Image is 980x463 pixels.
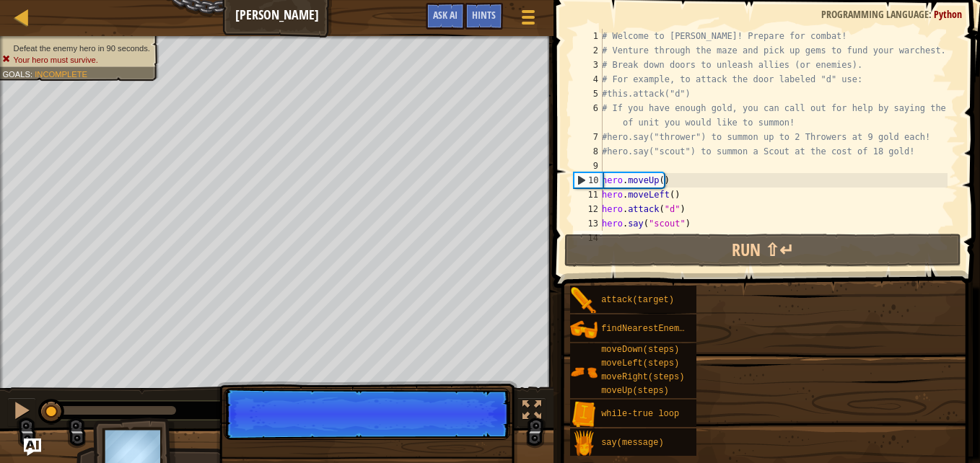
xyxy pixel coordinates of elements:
li: Your hero must survive. [2,54,149,66]
span: findNearestEnemy() [601,324,695,334]
div: 5 [574,87,603,101]
button: Show game menu [510,3,546,37]
span: Python [934,7,962,21]
span: moveUp(steps) [601,386,669,396]
button: Ask AI [24,438,41,456]
li: Defeat the enemy hero in 90 seconds. [2,43,149,54]
div: 14 [574,231,603,245]
span: moveLeft(steps) [601,358,679,369]
img: portrait.png [570,358,598,386]
div: 13 [574,216,603,231]
span: say(message) [601,438,663,448]
span: : [929,7,934,21]
span: Ask AI [433,8,458,22]
div: 12 [574,202,603,216]
span: attack(target) [601,295,674,305]
span: : [30,69,35,79]
img: portrait.png [570,287,598,314]
span: Hints [472,8,496,22]
button: Toggle fullscreen [517,397,546,427]
div: 7 [574,130,603,144]
div: 11 [574,188,603,202]
span: Incomplete [35,69,87,79]
div: 6 [574,101,603,130]
span: moveDown(steps) [601,345,679,355]
div: 9 [574,159,603,173]
span: Defeat the enemy hero in 90 seconds. [14,43,150,53]
img: portrait.png [570,401,598,428]
div: 8 [574,144,603,159]
button: Ask AI [426,3,465,30]
span: Your hero must survive. [14,55,98,64]
span: Goals [2,69,30,79]
div: 1 [574,29,603,43]
span: while-true loop [601,409,679,419]
span: Programming language [821,7,929,21]
span: moveRight(steps) [601,372,684,382]
div: 4 [574,72,603,87]
img: portrait.png [570,316,598,343]
div: 2 [574,43,603,58]
div: 3 [574,58,603,72]
button: Ctrl + P: Pause [7,397,36,427]
img: portrait.png [570,430,598,457]
button: Run ⇧↵ [564,234,961,267]
div: 10 [574,173,603,188]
